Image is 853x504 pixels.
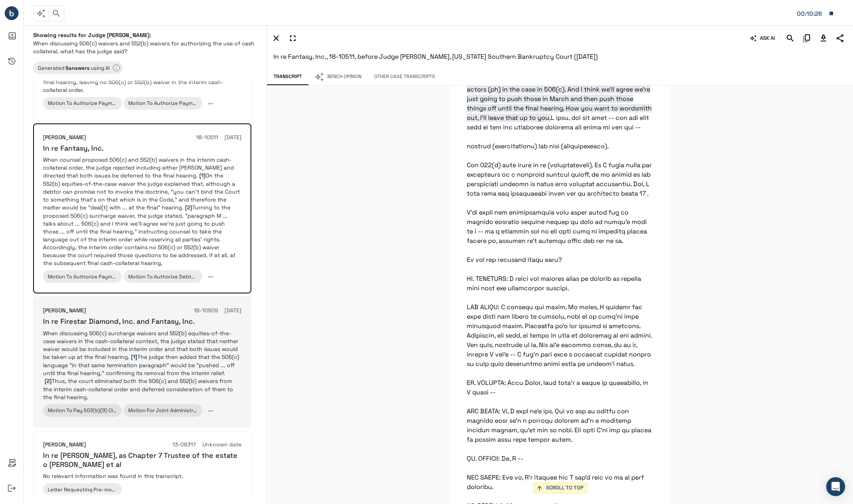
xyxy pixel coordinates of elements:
div: Motion To Authorize Debtor To Enter Into Bailment Agreements [123,270,202,283]
button: SCROLL TO TOP [533,482,587,494]
button: Download Transcript [817,32,830,45]
div: Matter: 107868.0001 [797,9,825,19]
h6: In re Fantasy, Inc. [43,144,241,153]
span: [2] [185,204,192,211]
h6: In re [PERSON_NAME], as Chapter 7 Trustee of the estate o [PERSON_NAME] et al [43,451,241,469]
div: Letter Requesting Pre-motion Conference [43,483,122,496]
button: ASK AI [748,32,777,45]
span: Motion For Joint Administration [123,407,202,414]
button: Bench Opinion [308,69,368,85]
button: Other Case Transcripts [368,69,441,85]
span: Motion To Authorize Payment Of Regulatory Fees [43,100,122,106]
h6: 18-10511 [196,133,218,142]
div: Open Intercom Messenger [826,477,845,496]
h6: [PERSON_NAME] [43,441,86,449]
h6: 18-10509 [194,306,218,315]
button: Transcript [267,69,308,85]
div: Motion To Authorize Payment Of 503(b)(9) Claims And Claims Of Critical Vendors [43,270,122,283]
p: When counsel proposed 506(c) and 552(b) waivers in the interim cash-collateral order, the judge r... [43,156,241,267]
div: Motion To Pay 503(b)(9) Claims And Claims Of Critical Vendors [43,404,122,417]
h6: [DATE] [224,133,241,142]
h6: Unknown date [202,441,241,449]
p: When discussing 506(c) waivers and 552(b) waivers for authorizing the use of cash collateral, wha... [33,39,257,55]
span: In re Fantasy, Inc., 18-10511, before Judge [PERSON_NAME], [US_STATE] Southern Bankruptcy Court (... [273,52,598,61]
p: No relevant information was found in this transcript. [43,472,241,480]
div: Motion For Joint Administration [123,404,202,417]
button: Copy Citation [800,32,814,45]
h6: [PERSON_NAME] [43,133,86,142]
span: Motion To Authorize Payment Of Employee Obligations [123,100,202,106]
h6: [PERSON_NAME] [43,306,86,315]
span: Motion To Pay 503(b)(9) Claims And Claims Of Critical Vendors [43,407,122,414]
div: Motion To Authorize Payment Of Regulatory Fees [43,97,122,110]
h6: Showing results for Judge [PERSON_NAME]: [33,32,257,39]
span: [2] [45,377,52,385]
span: [1] [131,353,137,360]
button: Matter: 107868.0001 [793,5,838,22]
b: 5 answer s [65,65,90,71]
h6: 13-08317 [172,441,196,449]
button: Share Transcript [833,32,847,45]
span: Letter Requesting Pre-motion Conference [43,486,122,493]
div: Learn more about your results [33,62,123,74]
span: Motion To Authorize Debtor To Enter Into Bailment Agreements [123,273,202,280]
h6: In re Firestar Diamond, Inc. and Fantasy, Inc. [43,317,241,326]
span: [1] [199,172,206,179]
div: Motion To Authorize Payment Of Employee Obligations [123,97,202,110]
span: Motion To Authorize Payment Of 503(b)(9) Claims And Claims Of Critical Vendors [43,273,122,280]
span: Generated using AI [33,65,114,71]
p: When discussing 506(c) surcharge waivers and 552(b) equities-of-the-case waivers in the cash-coll... [43,329,241,401]
button: Search [784,32,797,45]
h6: [DATE] [224,306,241,315]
